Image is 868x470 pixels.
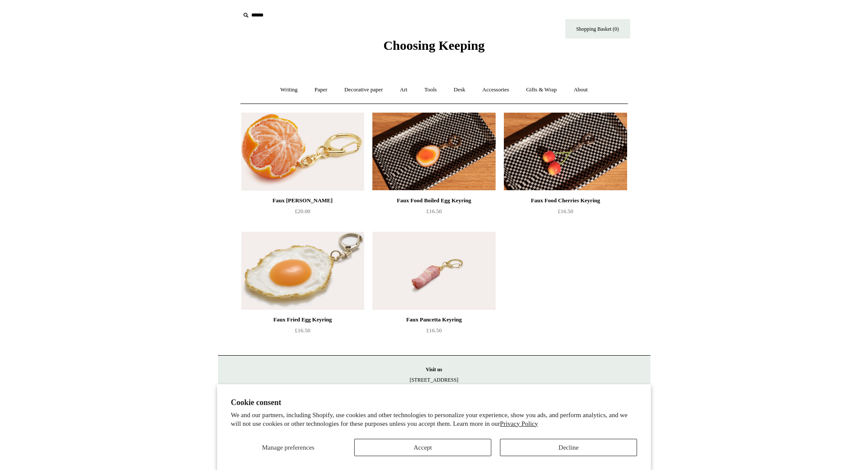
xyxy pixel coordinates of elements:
[565,19,630,39] a: Shopping Basket (0)
[272,78,305,101] a: Writing
[518,78,564,101] a: Gifts & Wrap
[307,78,335,101] a: Paper
[241,232,364,310] img: Faux Fried Egg Keyring
[375,314,493,325] div: Faux Pancetta Keyring
[241,113,364,191] a: Faux Clementine Keyring Faux Clementine Keyring
[426,208,442,214] span: £16.50
[375,195,493,206] div: Faux Food Boiled Egg Keyring
[231,411,637,428] p: We and our partners, including Shopify, use cookies and other technologies to personalize your ex...
[474,78,517,101] a: Accessories
[262,444,314,451] span: Manage preferences
[372,232,495,310] img: Faux Pancetta Keyring
[558,208,573,214] span: £16.50
[504,113,627,191] a: Faux Food Cherries Keyring Faux Food Cherries Keyring
[566,78,596,101] a: About
[231,398,637,407] h2: Cookie consent
[241,195,364,231] a: Faux [PERSON_NAME] £20.00
[500,420,538,427] a: Privacy Policy
[383,45,484,51] a: Choosing Keeping
[241,232,364,310] a: Faux Fried Egg Keyring Faux Fried Egg Keyring
[426,327,442,334] span: £16.50
[392,78,415,101] a: Art
[241,113,364,191] img: Faux Clementine Keyring
[243,314,362,325] div: Faux Fried Egg Keyring
[372,195,495,231] a: Faux Food Boiled Egg Keyring £16.50
[354,439,491,456] button: Accept
[504,113,627,191] img: Faux Food Cherries Keyring
[372,113,495,191] a: Faux Food Boiled Egg Keyring Faux Food Boiled Egg Keyring
[243,195,362,206] div: Faux [PERSON_NAME]
[372,232,495,310] a: Faux Pancetta Keyring Faux Pancetta Keyring
[504,195,627,231] a: Faux Food Cherries Keyring £16.50
[416,78,445,101] a: Tools
[241,314,364,350] a: Faux Fried Egg Keyring £16.50
[336,78,391,101] a: Decorative paper
[446,78,473,101] a: Desk
[295,327,311,334] span: £16.50
[500,439,637,456] button: Decline
[227,364,642,437] p: [STREET_ADDRESS] London WC2H 9NS [DATE] - [DATE] 10:30am to 5:30pm [DATE] 10.30am to 6pm [DATE] 1...
[383,38,484,52] span: Choosing Keeping
[295,208,311,214] span: £20.00
[372,314,495,350] a: Faux Pancetta Keyring £16.50
[231,439,346,456] button: Manage preferences
[506,195,625,206] div: Faux Food Cherries Keyring
[372,113,495,191] img: Faux Food Boiled Egg Keyring
[426,366,442,373] strong: Visit us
